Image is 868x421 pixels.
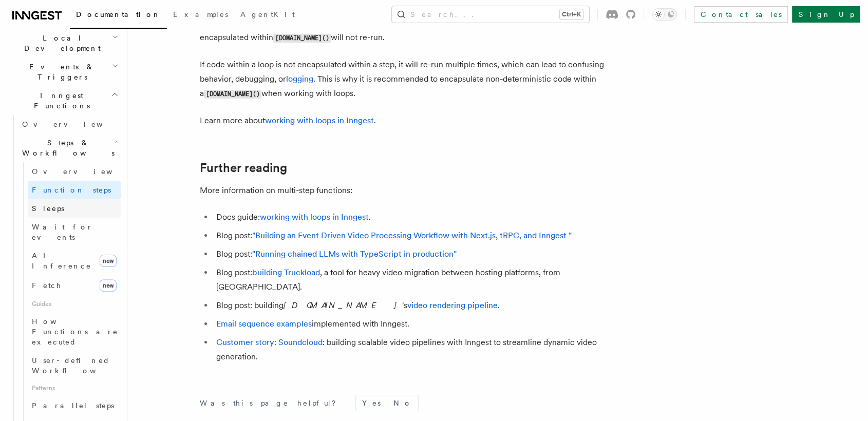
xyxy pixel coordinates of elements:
[252,267,320,277] a: building Truckload
[28,351,121,380] a: User-defined Workflows
[213,265,611,294] li: Blog post: , a tool for heavy video migration between hosting platforms, from [GEOGRAPHIC_DATA].
[28,199,121,218] a: Sleeps
[18,138,115,158] span: Steps & Workflows
[32,401,114,410] span: Parallel steps
[28,380,121,396] span: Patterns
[200,58,611,101] p: If code within a loop is not encapsulated within a step, it will re-run multiple times, which can...
[28,181,121,199] a: Function steps
[32,204,64,213] span: Sleeps
[356,395,387,411] button: Yes
[213,317,611,331] li: implemented with Inngest.
[70,3,167,29] a: Documentation
[32,356,124,375] span: User-defined Workflows
[200,398,343,408] p: Was this page helpful?
[173,10,228,18] span: Examples
[8,29,121,58] button: Local Development
[28,396,121,415] a: Parallel steps
[28,296,121,312] span: Guides
[407,300,498,310] a: video rendering pipeline
[216,319,312,329] a: Email sequence examples
[213,298,611,313] li: Blog post: building 's .
[8,86,121,115] button: Inngest Functions
[213,210,611,224] li: Docs guide: .
[76,10,161,18] span: Documentation
[204,90,261,99] code: [DOMAIN_NAME]()
[234,3,301,28] a: AgentKit
[213,247,611,261] li: Blog post:
[8,90,111,111] span: Inngest Functions
[100,279,117,292] span: new
[8,58,121,86] button: Events & Triggers
[32,186,111,194] span: Function steps
[200,161,287,175] a: Further reading
[240,10,295,18] span: AgentKit
[28,246,121,275] a: AI Inferencenew
[32,317,118,346] span: How Functions are executed
[213,228,611,243] li: Blog post:
[286,74,313,84] a: logging
[8,33,112,53] span: Local Development
[252,231,572,240] a: "Building an Event Driven Video Processing Workflow with Next.js, tRPC, and Inngest "
[28,275,121,296] a: Fetchnew
[216,337,323,347] a: Customer story: Soundcloud
[284,300,402,310] em: [DOMAIN_NAME]
[18,115,121,133] a: Overview
[18,133,121,162] button: Steps & Workflows
[260,212,369,222] a: working with loops in Inngest
[265,116,374,125] a: working with loops in Inngest
[252,249,457,259] a: "Running chained LLMs with TypeScript in production"
[387,395,418,411] button: No
[8,62,112,82] span: Events & Triggers
[200,113,611,128] p: Learn more about .
[273,34,331,43] code: [DOMAIN_NAME]()
[652,8,677,21] button: Toggle dark mode
[32,167,138,176] span: Overview
[560,9,583,20] kbd: Ctrl+K
[22,120,128,128] span: Overview
[213,335,611,364] li: : building scalable video pipelines with Inngest to streamline dynamic video generation.
[32,252,91,270] span: AI Inference
[28,162,121,181] a: Overview
[32,223,93,241] span: Wait for events
[28,312,121,351] a: How Functions are executed
[100,255,117,267] span: new
[32,281,62,290] span: Fetch
[28,218,121,246] a: Wait for events
[200,183,611,198] p: More information on multi-step functions:
[694,6,788,23] a: Contact sales
[167,3,234,28] a: Examples
[792,6,860,23] a: Sign Up
[392,6,589,23] button: Search...Ctrl+K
